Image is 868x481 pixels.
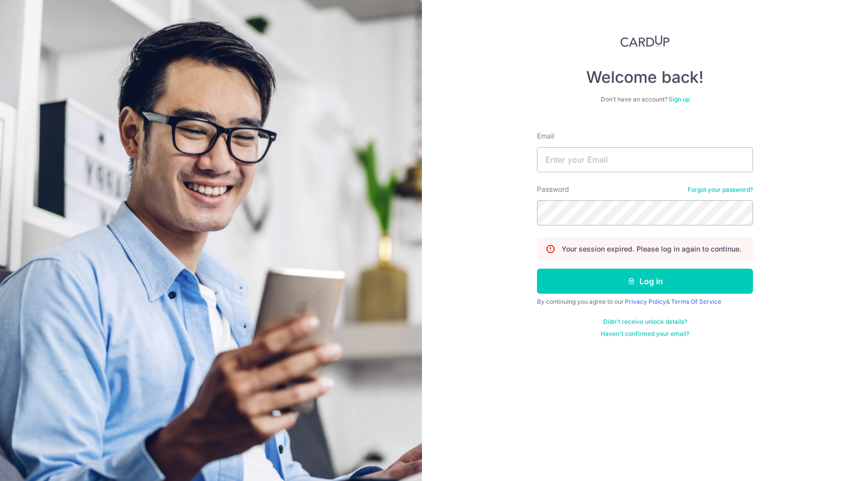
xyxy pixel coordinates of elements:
[671,298,721,305] a: Terms Of Service
[537,67,753,87] h4: Welcome back!
[625,298,666,305] a: Privacy Policy
[562,244,741,254] p: Your session expired. Please log in again to continue.
[537,147,753,172] input: Enter your Email
[601,330,689,338] a: Haven't confirmed your email?
[537,269,753,294] button: Log in
[688,186,753,194] a: Forgot your password?
[603,318,687,326] a: Didn't receive unlock details?
[620,35,670,47] img: CardUp Logo
[537,95,753,103] div: Don’t have an account?
[669,95,690,103] a: Sign up
[537,131,554,141] label: Email
[537,298,753,306] div: By continuing you agree to our &
[537,184,569,194] label: Password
